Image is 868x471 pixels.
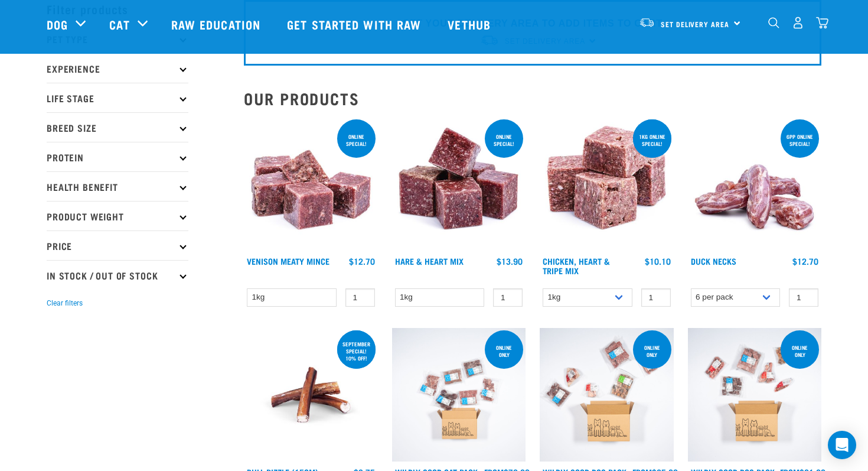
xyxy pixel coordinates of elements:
[639,17,655,28] img: van-moving.png
[275,1,436,48] a: Get started with Raw
[816,17,828,29] img: home-icon@2x.png
[47,15,68,33] a: Dog
[244,328,378,462] img: Bull Pizzle
[337,335,376,367] div: September special! 10% off!
[645,256,671,266] div: $10.10
[768,17,779,28] img: home-icon-1@2x.png
[497,256,523,266] div: $13.90
[159,1,275,48] a: Raw Education
[392,328,526,462] img: Cat 0 2sec
[828,431,856,459] div: Open Intercom Messenger
[792,17,804,29] img: user.png
[247,259,329,263] a: Venison Meaty Mince
[792,256,818,266] div: $12.70
[633,339,671,363] div: Online Only
[244,117,378,251] img: 1117 Venison Meat Mince 01
[47,171,188,201] p: Health Benefit
[47,112,188,142] p: Breed Size
[493,288,523,307] input: 1
[688,328,822,462] img: Dog Novel 0 2sec
[540,117,674,251] img: 1062 Chicken Heart Tripe Mix 01
[781,339,819,363] div: Online Only
[47,142,188,171] p: Protein
[485,339,523,363] div: ONLINE ONLY
[349,256,375,266] div: $12.70
[47,230,188,260] p: Price
[789,288,818,307] input: 1
[337,128,376,152] div: ONLINE SPECIAL!
[47,83,188,112] p: Life Stage
[661,22,729,26] span: Set Delivery Area
[633,128,671,152] div: 1kg online special!
[47,298,83,308] button: Clear filters
[395,259,464,263] a: Hare & Heart Mix
[47,201,188,230] p: Product Weight
[543,259,610,272] a: Chicken, Heart & Tripe Mix
[688,117,822,251] img: Pile Of Duck Necks For Pets
[540,328,674,462] img: Dog 0 2sec
[47,53,188,83] p: Experience
[345,288,375,307] input: 1
[244,89,821,108] h2: Our Products
[781,128,819,152] div: 6pp online special!
[641,288,671,307] input: 1
[691,259,736,263] a: Duck Necks
[392,117,526,251] img: Pile Of Cubed Hare Heart For Pets
[47,260,188,290] p: In Stock / Out Of Stock
[436,1,505,48] a: Vethub
[485,128,523,152] div: ONLINE SPECIAL!
[109,15,129,33] a: Cat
